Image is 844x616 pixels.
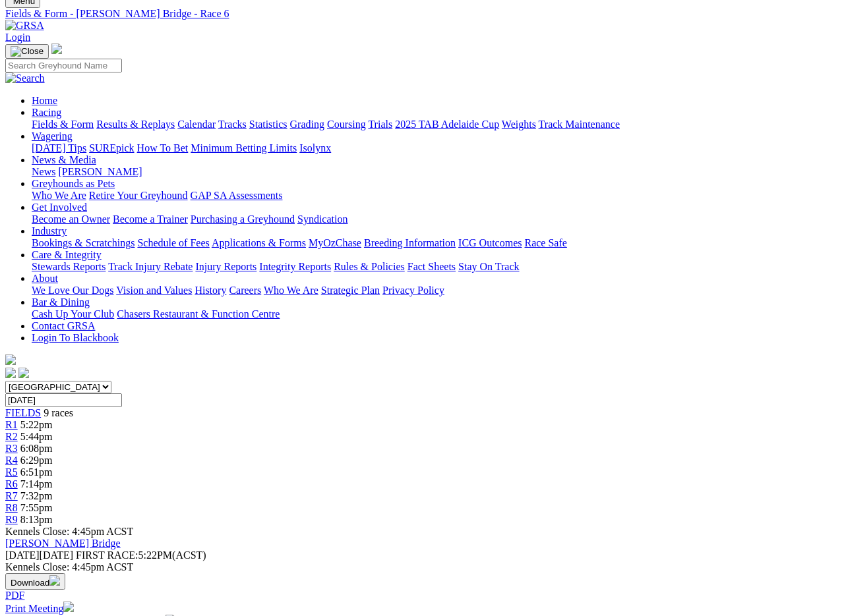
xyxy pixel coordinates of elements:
[32,142,839,154] div: Wagering
[89,142,134,154] a: SUREpick
[32,308,114,320] a: Cash Up Your Club
[32,119,839,130] div: Racing
[502,119,536,130] a: Weights
[49,575,60,586] img: download.svg
[458,261,519,272] a: Stay On Track
[321,285,380,296] a: Strategic Plan
[32,273,58,284] a: About
[364,237,456,248] a: Breeding Information
[5,466,18,478] a: R5
[5,526,133,537] span: Kennels Close: 4:45pm ACST
[32,285,113,296] a: We Love Our Dogs
[5,32,30,43] a: Login
[5,603,74,614] a: Print Meeting
[32,202,87,213] a: Get Involved
[32,285,839,296] div: About
[191,142,297,154] a: Minimum Betting Limits
[458,237,522,248] a: ICG Outcomes
[108,261,193,272] a: Track Injury Rebate
[20,431,53,442] span: 5:44pm
[5,490,18,501] a: R7
[32,332,119,343] a: Login To Blackbook
[5,455,18,466] a: R4
[20,466,53,478] span: 6:51pm
[32,190,839,202] div: Greyhounds as Pets
[5,443,18,454] a: R3
[32,261,839,273] div: Care & Integrity
[32,261,105,272] a: Stewards Reports
[5,561,839,573] div: Kennels Close: 4:45pm ACST
[76,549,206,561] span: 5:22PM(ACST)
[5,590,839,602] div: Download
[290,119,324,130] a: Grading
[76,549,138,561] span: FIRST RACE:
[191,213,295,225] a: Purchasing a Greyhound
[191,190,283,201] a: GAP SA Assessments
[32,95,57,106] a: Home
[395,119,499,130] a: 2025 TAB Adelaide Cup
[5,59,122,72] input: Search
[32,166,55,177] a: News
[5,549,73,561] span: [DATE]
[218,119,247,130] a: Tracks
[32,237,839,249] div: Industry
[32,190,86,201] a: Who We Are
[5,419,18,430] a: R1
[63,602,74,612] img: printer.svg
[5,354,16,365] img: logo-grsa-white.png
[5,478,18,490] a: R6
[309,237,361,248] a: MyOzChase
[5,514,18,525] a: R9
[382,285,444,296] a: Privacy Policy
[5,590,24,601] a: PDF
[32,119,94,130] a: Fields & Form
[5,368,16,378] img: facebook.svg
[5,44,49,59] button: Toggle navigation
[117,308,280,320] a: Chasers Restaurant & Function Centre
[264,285,318,296] a: Who We Are
[32,213,839,225] div: Get Involved
[32,225,67,237] a: Industry
[32,142,86,154] a: [DATE] Tips
[5,407,41,418] a: FIELDS
[5,8,839,20] a: Fields & Form - [PERSON_NAME] Bridge - Race 6
[5,431,18,442] a: R2
[20,455,53,466] span: 6:29pm
[5,393,122,407] input: Select date
[32,213,110,225] a: Become an Owner
[5,502,18,513] a: R8
[32,237,135,248] a: Bookings & Scratchings
[327,119,366,130] a: Coursing
[229,285,261,296] a: Careers
[20,502,53,513] span: 7:55pm
[137,237,209,248] a: Schedule of Fees
[212,237,306,248] a: Applications & Forms
[32,154,96,165] a: News & Media
[259,261,331,272] a: Integrity Reports
[32,130,73,142] a: Wagering
[5,72,45,84] img: Search
[20,514,53,525] span: 8:13pm
[177,119,216,130] a: Calendar
[368,119,392,130] a: Trials
[89,190,188,201] a: Retire Your Greyhound
[137,142,189,154] a: How To Bet
[116,285,192,296] a: Vision and Values
[407,261,456,272] a: Fact Sheets
[299,142,331,154] a: Isolynx
[11,46,44,57] img: Close
[32,296,90,308] a: Bar & Dining
[20,478,53,490] span: 7:14pm
[44,407,73,418] span: 9 races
